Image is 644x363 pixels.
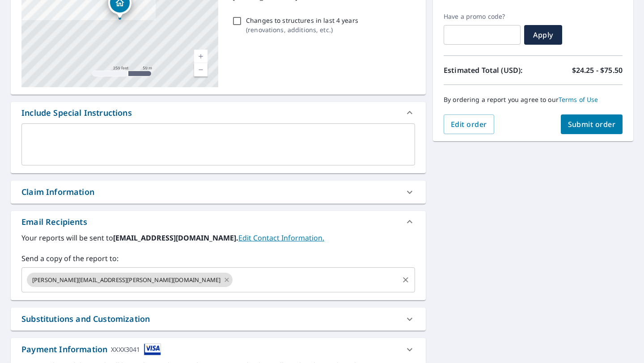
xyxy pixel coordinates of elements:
[11,308,426,330] div: Substitutions and Customization
[21,313,150,325] div: Substitutions and Customization
[21,253,415,264] label: Send a copy of the report to:
[11,338,426,361] div: Payment InformationXXXX3041cardImage
[399,274,412,286] button: Clear
[444,114,494,134] button: Edit order
[21,107,132,119] div: Include Special Instructions
[21,343,161,355] div: Payment Information
[559,95,598,104] a: Terms of Use
[194,63,208,76] a: Current Level 17, Zoom Out
[451,119,487,129] span: Edit order
[531,30,555,40] span: Apply
[11,211,426,232] div: Email Recipients
[561,114,623,134] button: Submit order
[144,343,161,355] img: cardImage
[444,65,533,76] p: Estimated Total (USD):
[572,65,623,76] p: $24.25 - $75.50
[524,25,562,45] button: Apply
[246,25,358,34] p: ( renovations, additions, etc. )
[194,50,208,63] a: Current Level 17, Zoom In
[246,16,358,25] p: Changes to structures in last 4 years
[21,186,94,198] div: Claim Information
[238,233,324,243] a: EditContactInfo
[11,102,426,123] div: Include Special Instructions
[111,343,140,355] div: XXXX3041
[444,13,521,21] label: Have a promo code?
[444,96,623,104] p: By ordering a report you agree to our
[21,216,87,228] div: Email Recipients
[27,273,233,287] div: [PERSON_NAME][EMAIL_ADDRESS][PERSON_NAME][DOMAIN_NAME]
[11,181,426,203] div: Claim Information
[113,233,238,243] b: [EMAIL_ADDRESS][DOMAIN_NAME].
[27,276,226,284] span: [PERSON_NAME][EMAIL_ADDRESS][PERSON_NAME][DOMAIN_NAME]
[21,232,415,243] label: Your reports will be sent to
[568,119,616,129] span: Submit order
